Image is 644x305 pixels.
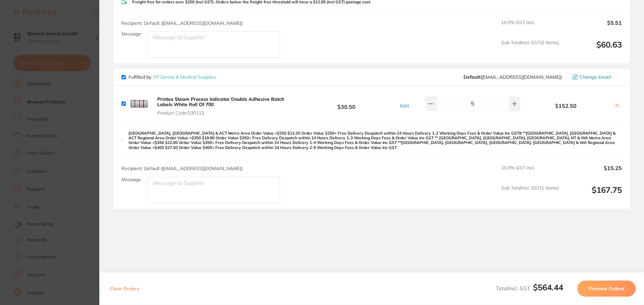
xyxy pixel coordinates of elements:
output: $60.63 [564,40,622,58]
span: Change Email [580,74,611,80]
span: Sub Total Incl. GST ( 3 Items) [501,40,559,58]
b: Printex Steam Process Indicator Double Adhesive Batch Labels White Roll Of 700 [157,96,284,107]
img: NXFmd2E3OQ [128,93,150,115]
span: Sub Total Incl. GST ( 1 Items) [501,185,559,204]
button: Change Email [571,74,622,80]
output: $5.51 [564,20,622,34]
span: sales@vpdentalandmedical.com.au [464,74,562,80]
output: $167.75 [564,185,622,204]
button: Preview Orders [577,281,636,297]
b: $564.44 [533,282,563,292]
p: [GEOGRAPHIC_DATA], [GEOGRAPHIC_DATA] & ACT Metro Area Order Value <$250 ​$13.20 Order Value $250+... [128,131,622,150]
span: Total Incl. GST [496,285,563,292]
span: Recipient: Default ( [EMAIL_ADDRESS][DOMAIN_NAME] ) [121,20,243,26]
span: 10.0 % GST Incl. [501,165,559,180]
button: Printex Steam Process Indicator Double Adhesive Batch Labels White Roll Of 700 Product Code:530113 [155,96,297,116]
span: Recipient: Default ( [EMAIL_ADDRESS][DOMAIN_NAME] ) [121,165,243,171]
span: 10.0 % GST Incl. [501,20,559,34]
button: Edit [398,103,411,109]
output: $15.25 [564,165,622,180]
label: Message: [121,177,142,182]
span: Product Code: 530113 [157,110,294,116]
a: VP Dental & Medical Supplies [153,74,216,80]
b: $152.50 [522,103,610,109]
b: Default [464,74,480,80]
button: Clear Orders [108,281,141,297]
b: $30.50 [297,97,396,110]
label: Message: [121,31,142,37]
p: Fulfilled by [128,74,216,80]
